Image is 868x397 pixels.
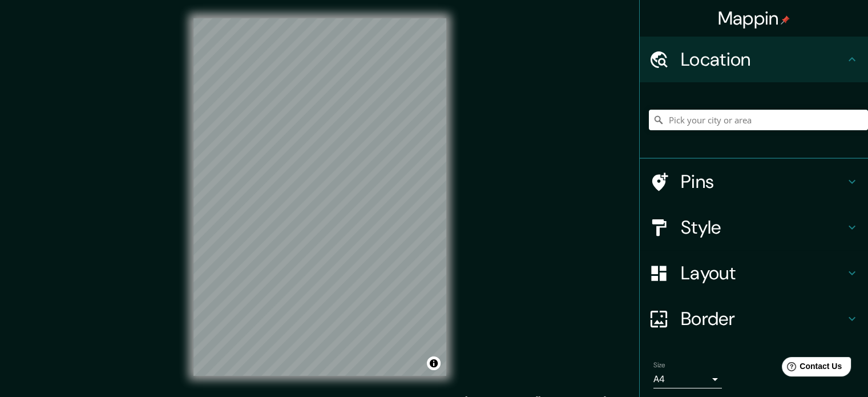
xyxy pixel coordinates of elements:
[640,250,868,296] div: Layout
[640,296,868,342] div: Border
[640,37,868,82] div: Location
[718,7,790,30] h4: Mappin
[681,48,845,71] h4: Location
[640,159,868,204] div: Pins
[640,204,868,250] div: Style
[766,352,855,384] iframe: Help widget launcher
[653,370,722,388] div: A4
[781,15,790,25] img: pin-icon.png
[427,356,441,370] button: Toggle attribution
[649,110,868,130] input: Pick your city or area
[681,216,845,239] h4: Style
[681,262,845,284] h4: Layout
[681,170,845,193] h4: Pins
[653,360,665,370] label: Size
[681,307,845,330] h4: Border
[193,18,446,376] canvas: Map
